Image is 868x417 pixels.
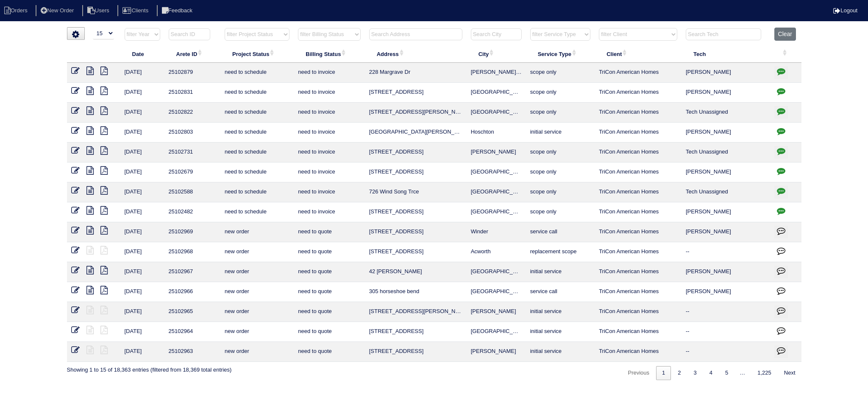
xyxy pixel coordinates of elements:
[467,45,526,63] th: City: activate to sort column ascending
[220,45,294,63] th: Project Status: activate to sort column ascending
[595,342,682,362] td: TriCon American Homes
[365,242,467,262] td: [STREET_ADDRESS]
[526,262,595,282] td: initial service
[164,182,220,202] td: 25102588
[220,342,294,362] td: new order
[365,202,467,222] td: [STREET_ADDRESS]
[365,262,467,282] td: 42 [PERSON_NAME]
[833,7,857,14] a: Logout
[164,103,220,123] td: 25102822
[467,103,526,123] td: [GEOGRAPHIC_DATA]
[369,28,462,40] input: Search Address
[365,143,467,162] td: [STREET_ADDRESS]
[164,342,220,362] td: 25102963
[467,322,526,342] td: [GEOGRAPHIC_DATA]
[220,222,294,242] td: new order
[365,83,467,103] td: [STREET_ADDRESS]
[294,202,364,222] td: need to invoice
[164,262,220,282] td: 25102967
[526,302,595,322] td: initial service
[294,262,364,282] td: need to quote
[294,63,364,83] td: need to invoice
[751,366,777,380] a: 1,225
[120,45,164,63] th: Date
[526,143,595,162] td: scope only
[164,222,220,242] td: 25102969
[220,242,294,262] td: new order
[595,202,682,222] td: TriCon American Homes
[526,202,595,222] td: scope only
[526,162,595,182] td: scope only
[157,5,199,17] li: Feedback
[164,322,220,342] td: 25102964
[120,83,164,103] td: [DATE]
[682,143,770,162] td: Tech Unassigned
[164,83,220,103] td: 25102831
[169,28,210,40] input: Search ID
[682,123,770,143] td: [PERSON_NAME]
[164,45,220,63] th: Arete ID: activate to sort column ascending
[164,162,220,182] td: 25102679
[682,342,770,362] td: --
[164,242,220,262] td: 25102968
[467,302,526,322] td: [PERSON_NAME]
[595,123,682,143] td: TriCon American Homes
[67,362,232,374] div: Showing 1 to 15 of 18,363 entries (filtered from 18,369 total entries)
[595,182,682,202] td: TriCon American Homes
[467,342,526,362] td: [PERSON_NAME]
[526,222,595,242] td: service call
[220,63,294,83] td: need to schedule
[365,63,467,83] td: 228 Margrave Dr
[294,45,364,63] th: Billing Status: activate to sort column ascending
[164,143,220,162] td: 25102731
[120,123,164,143] td: [DATE]
[117,5,155,17] li: Clients
[778,366,801,380] a: Next
[526,103,595,123] td: scope only
[164,302,220,322] td: 25102965
[682,162,770,182] td: [PERSON_NAME]
[82,5,116,17] li: Users
[595,162,682,182] td: TriCon American Homes
[467,143,526,162] td: [PERSON_NAME]
[120,202,164,222] td: [DATE]
[220,83,294,103] td: need to schedule
[120,143,164,162] td: [DATE]
[220,322,294,342] td: new order
[36,5,81,17] li: New Order
[595,103,682,123] td: TriCon American Homes
[294,282,364,302] td: need to quote
[220,143,294,162] td: need to schedule
[120,103,164,123] td: [DATE]
[120,282,164,302] td: [DATE]
[467,83,526,103] td: [GEOGRAPHIC_DATA]
[682,242,770,262] td: --
[294,182,364,202] td: need to invoice
[294,123,364,143] td: need to invoice
[471,28,522,40] input: Search City
[120,182,164,202] td: [DATE]
[220,262,294,282] td: new order
[734,369,751,376] span: …
[294,302,364,322] td: need to quote
[526,123,595,143] td: initial service
[526,322,595,342] td: initial service
[682,83,770,103] td: [PERSON_NAME]
[467,262,526,282] td: [GEOGRAPHIC_DATA]
[595,302,682,322] td: TriCon American Homes
[682,182,770,202] td: Tech Unassigned
[220,202,294,222] td: need to schedule
[526,63,595,83] td: scope only
[686,28,761,40] input: Search Tech
[682,262,770,282] td: [PERSON_NAME]
[220,182,294,202] td: need to schedule
[294,342,364,362] td: need to quote
[682,282,770,302] td: [PERSON_NAME]
[595,63,682,83] td: TriCon American Homes
[220,162,294,182] td: need to schedule
[774,28,796,41] button: Clear
[526,342,595,362] td: initial service
[117,7,155,14] a: Clients
[595,143,682,162] td: TriCon American Homes
[365,182,467,202] td: 726 Wind Song Trce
